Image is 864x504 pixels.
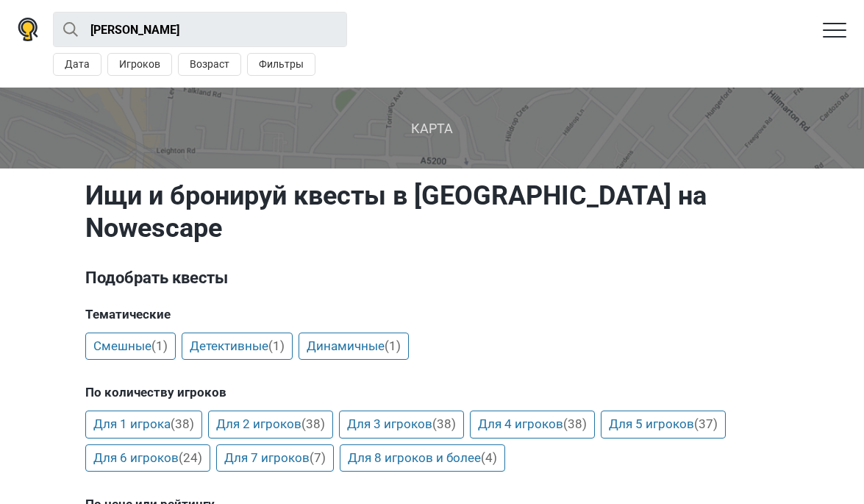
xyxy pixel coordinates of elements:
[171,416,194,431] span: (38)
[107,53,172,76] button: Игроков
[85,385,779,400] h5: По количеству игроков
[85,411,202,439] a: Для 1 игрока(38)
[481,450,497,465] span: (4)
[310,450,326,465] span: (7)
[179,450,202,465] span: (24)
[694,416,718,431] span: (37)
[85,307,779,322] h5: Тематические
[53,12,347,47] input: Попробуйте “Лондон”
[432,416,456,431] span: (38)
[247,53,315,76] button: Фильтры
[85,180,779,244] h1: Ищи и бронируй квесты в [GEOGRAPHIC_DATA] на Nowescape
[339,411,464,439] a: Для 3 игроков(38)
[178,53,241,76] button: Возраст
[208,411,333,439] a: Для 2 игроков(38)
[53,53,101,76] button: Дата
[470,411,595,439] a: Для 4 игроков(38)
[301,416,325,431] span: (38)
[182,333,293,361] a: Детективные(1)
[151,338,168,353] span: (1)
[85,266,779,290] h3: Подобрать квесты
[563,416,587,431] span: (38)
[385,338,401,353] span: (1)
[85,333,176,361] a: Смешные(1)
[601,411,726,439] a: Для 5 игроков(37)
[18,18,38,41] img: Nowescape logo
[85,444,210,472] a: Для 6 игроков(24)
[299,333,409,361] a: Динамичные(1)
[216,444,334,472] a: Для 7 игроков(7)
[340,444,505,472] a: Для 8 игроков и более(4)
[268,338,285,353] span: (1)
